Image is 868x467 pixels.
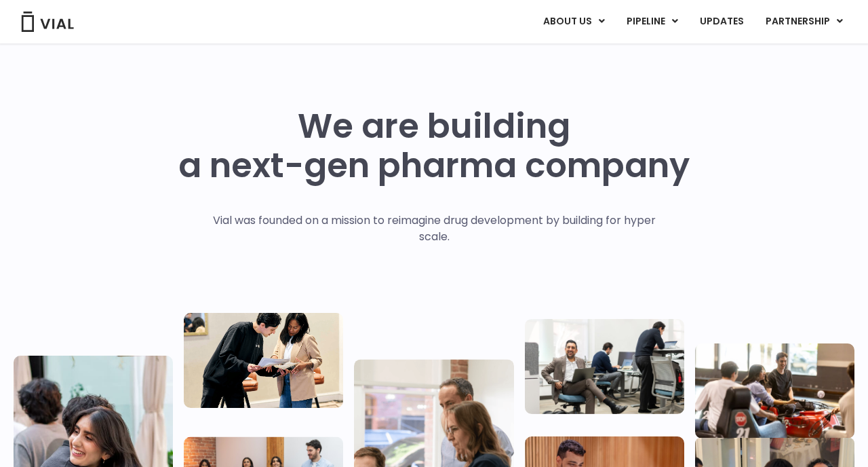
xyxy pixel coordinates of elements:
[20,12,75,32] img: Vial Logo
[525,318,684,413] img: Three people working in an office
[178,107,690,185] h1: We are building a next-gen pharma company
[689,10,754,33] a: UPDATES
[755,10,854,33] a: PARTNERSHIPMenu Toggle
[199,212,670,245] p: Vial was founded on a mission to reimagine drug development by building for hyper scale.
[532,10,615,33] a: ABOUT USMenu Toggle
[695,343,854,438] img: Group of people playing whirlyball
[616,10,688,33] a: PIPELINEMenu Toggle
[184,313,343,408] img: Two people looking at a paper talking.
